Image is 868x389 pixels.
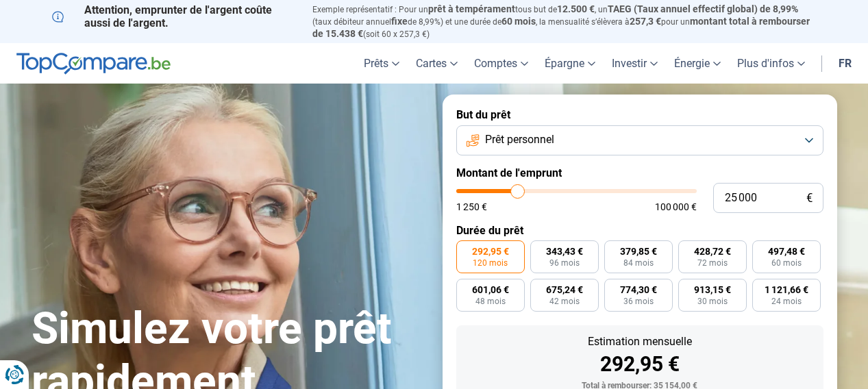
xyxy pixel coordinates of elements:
label: But du prêt [456,108,823,121]
button: Prêt personnel [456,125,823,155]
span: Prêt personnel [485,132,554,147]
span: 24 mois [771,297,802,305]
a: Énergie [666,43,729,84]
span: 675,24 € [546,285,583,294]
div: 292,95 € [467,354,813,375]
span: 497,48 € [768,247,805,256]
span: 84 mois [623,259,654,267]
span: TAEG (Taux annuel effectif global) de 8,99% [608,3,798,14]
span: 30 mois [697,297,728,305]
a: Cartes [408,43,466,84]
span: 601,06 € [472,285,509,294]
a: Prêts [356,43,408,84]
span: 774,30 € [620,285,657,294]
label: Montant de l'emprunt [456,166,823,179]
span: 1 121,66 € [765,285,808,294]
span: prêt à tempérament [428,3,515,14]
span: € [806,192,813,204]
span: fixe [391,16,408,27]
p: Attention, emprunter de l'argent coûte aussi de l'argent. [52,3,296,29]
span: 257,3 € [630,16,661,27]
span: 42 mois [549,297,580,305]
span: 48 mois [475,297,506,305]
span: 1 250 € [456,202,487,212]
span: 100 000 € [655,202,697,212]
span: 120 mois [473,259,508,267]
a: Épargne [536,43,604,84]
span: 379,85 € [620,247,657,256]
label: Durée du prêt [456,224,823,237]
span: 12.500 € [557,3,595,14]
a: Plus d'infos [729,43,813,84]
img: TopCompare [16,53,171,75]
a: Comptes [466,43,536,84]
span: montant total à rembourser de 15.438 € [312,16,810,39]
span: 343,43 € [546,247,583,256]
p: Exemple représentatif : Pour un tous but de , un (taux débiteur annuel de 8,99%) et une durée de ... [312,3,817,40]
span: 60 mois [501,16,536,27]
div: Estimation mensuelle [467,336,813,347]
span: 72 mois [697,259,728,267]
a: Investir [604,43,666,84]
span: 96 mois [549,259,580,267]
span: 913,15 € [694,285,731,294]
span: 60 mois [771,259,802,267]
a: fr [830,43,860,84]
span: 36 mois [623,297,654,305]
span: 292,95 € [472,247,509,256]
span: 428,72 € [694,247,731,256]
